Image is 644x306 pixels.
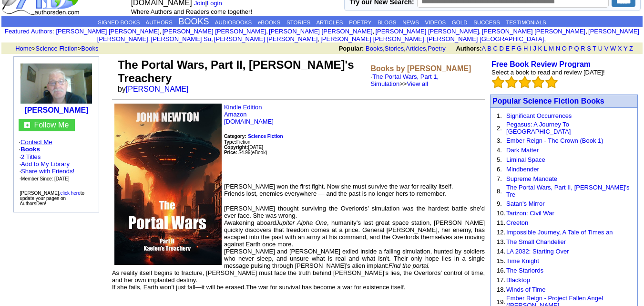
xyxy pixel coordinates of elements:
[530,45,532,52] a: I
[497,219,505,226] font: 11.
[224,150,237,155] b: Price:
[473,20,500,25] a: SUCCESS
[491,60,591,68] b: Free Book Review Program
[497,248,505,255] font: 14.
[523,45,528,52] a: H
[224,104,262,111] a: Kindle Edition
[224,183,453,197] font: [PERSON_NAME] won the first fight. Now she must survive the war for reality itself. Friends lost,...
[269,28,372,35] a: [PERSON_NAME] [PERSON_NAME]
[568,45,572,52] a: P
[19,153,74,182] font: ·
[487,45,491,52] a: B
[371,64,471,73] b: Books by [PERSON_NAME]
[320,35,424,42] a: [PERSON_NAME] [PERSON_NAME]
[36,45,78,52] a: Science Fiction
[497,125,502,132] font: 2.
[506,137,603,144] a: Ember Reign - The Crown (Book 1)
[374,29,375,34] font: i
[378,20,397,25] a: BLOGS
[385,45,404,52] a: Stories
[21,176,70,181] font: Member Since: [DATE]
[506,20,546,25] a: TESTIMONIALS
[546,37,547,42] font: i
[258,20,280,25] a: eBOOKS
[506,286,545,293] a: Winds of Time
[497,175,502,182] font: 7.
[19,138,94,182] font: · ·
[366,45,383,52] a: Books
[506,200,545,207] a: Satan's Mirror
[506,147,539,154] a: Dark Matter
[544,45,547,52] a: L
[146,20,173,25] a: AUTHORS
[163,28,266,35] a: [PERSON_NAME] [PERSON_NAME]
[581,45,585,52] a: R
[248,132,283,139] a: Science Fiction
[506,156,545,163] a: Liminal Space
[506,112,572,119] a: Significant Occurrences
[161,29,162,34] font: i
[506,248,569,255] a: LA 2032: Starting Over
[499,45,503,52] a: D
[56,28,639,42] font: , , , , , , , , , ,
[215,20,252,25] a: AUDIOBOOKS
[506,257,539,264] a: Time Knight
[34,121,69,129] a: Follow Me
[506,219,528,226] a: Creeton
[20,138,52,146] a: Contact Me
[491,69,605,76] font: Select a book to read and review [DATE]!
[456,45,481,52] b: Authors:
[497,166,502,173] font: 6.
[5,28,52,35] a: Featured Authors
[268,29,269,34] font: i
[286,20,310,25] a: STORIES
[56,28,159,35] a: [PERSON_NAME] [PERSON_NAME]
[224,118,274,125] a: [DOMAIN_NAME]
[497,229,505,236] font: 12.
[407,80,428,87] a: View all
[497,200,502,207] font: 9.
[497,156,502,163] font: 5.
[238,150,250,155] font: $4.99
[406,45,426,52] a: Articles
[224,166,462,175] iframe: fb:like Facebook Social Plugin
[97,28,639,42] a: [PERSON_NAME] [PERSON_NAME]
[21,168,74,175] a: Share with Friends!
[452,20,468,25] a: GOLD
[593,45,596,52] a: T
[505,76,518,88] img: bigemptystars.png
[492,76,504,88] img: bigemptystars.png
[20,146,40,153] a: Books
[532,76,544,88] img: bigemptystars.png
[492,97,604,105] a: Popular Science Fiction Books
[624,45,627,52] a: Y
[562,45,567,52] a: O
[371,73,439,87] a: The Portal Wars, Part 1, Simulation
[316,20,343,25] a: ARTICLES
[505,45,510,52] a: E
[538,45,542,52] a: K
[545,76,558,88] img: bigemptystars.png
[24,122,30,128] img: gc.jpg
[506,276,530,284] a: Blacktop
[126,85,189,93] a: [PERSON_NAME]
[482,45,486,52] a: A
[12,45,98,52] font: > >
[427,35,544,42] a: [PERSON_NAME] [GEOGRAPHIC_DATA]
[506,121,571,135] a: Pegasus: A Journey To [GEOGRAPHIC_DATA]
[506,229,613,236] a: Impossible Journey, A Tale of Times an
[24,106,88,114] b: [PERSON_NAME]
[21,160,70,168] a: Add to My Library
[375,28,479,35] a: [PERSON_NAME] [PERSON_NAME]
[506,210,554,217] a: Tarizon: Civil War
[276,219,327,226] em: Jupiter Alpha One
[20,190,84,206] font: [PERSON_NAME], to update your pages on AuthorsDen!
[319,37,320,42] font: i
[224,111,247,118] a: Amazon
[506,175,557,182] a: Supreme Mandate
[339,45,642,52] font: , , ,
[549,45,554,52] a: M
[574,45,579,52] a: Q
[21,153,41,160] a: 2 Titles
[604,45,609,52] a: V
